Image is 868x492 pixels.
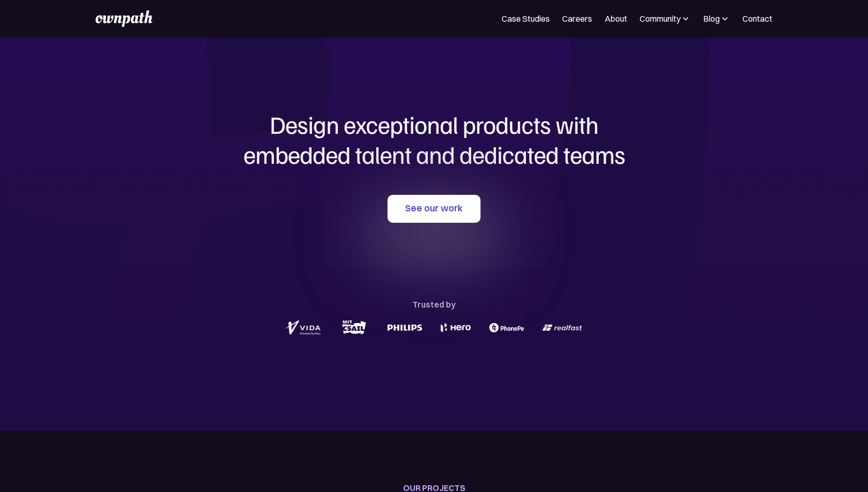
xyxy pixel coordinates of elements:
[640,12,680,25] div: Community
[703,12,730,25] div: Blog
[605,12,627,25] a: About
[388,195,481,223] a: See our work
[703,12,720,25] div: Blog
[640,12,691,25] div: Community
[562,12,592,25] a: Careers
[502,12,550,25] a: Case Studies
[742,12,772,25] a: Contact
[412,297,456,312] div: Trusted by
[186,110,682,169] h1: Design exceptional products with embedded talent and dedicated teams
